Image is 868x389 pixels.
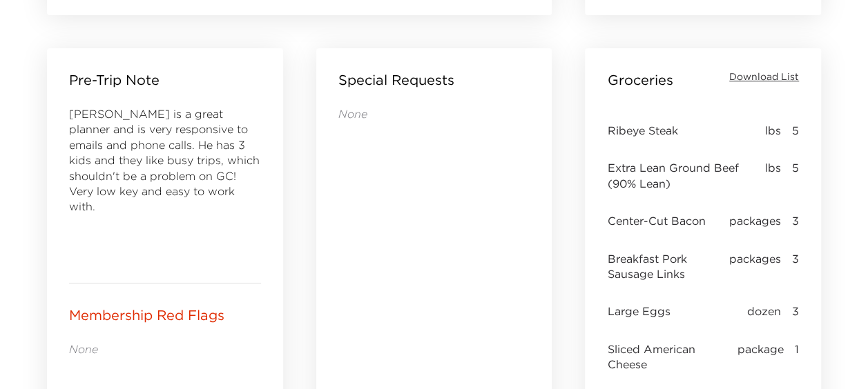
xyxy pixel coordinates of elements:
[69,306,224,325] p: Membership Red Flags
[607,341,737,372] span: Sliced American Cheese
[69,107,260,213] span: [PERSON_NAME] is a great planner and is very responsive to emails and phone calls. He has 3 kids ...
[792,123,799,138] span: 5
[792,303,799,319] span: 3
[607,303,670,319] span: Large Eggs
[729,213,781,228] span: packages
[737,341,784,372] span: package
[607,251,729,282] span: Breakfast Pork Sausage Links
[792,213,799,228] span: 3
[607,160,765,191] span: Extra Lean Ground Beef (90% Lean)
[69,70,160,90] p: Pre-Trip Note
[338,70,454,90] p: Special Requests
[607,213,705,228] span: Center-Cut Bacon
[607,70,673,90] p: Groceries
[765,160,781,191] span: lbs
[729,70,799,84] button: Download List
[69,341,261,357] p: None
[792,251,799,282] span: 3
[338,106,530,121] p: None
[729,251,781,282] span: packages
[747,303,781,319] span: dozen
[765,123,781,138] span: lbs
[792,160,799,191] span: 5
[795,341,799,372] span: 1
[607,123,677,138] span: Ribeye Steak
